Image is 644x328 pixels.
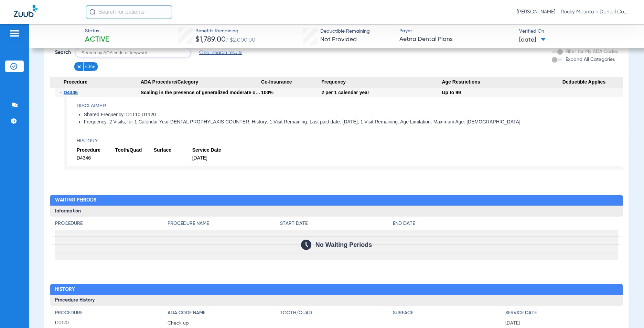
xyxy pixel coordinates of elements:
[320,28,370,35] span: Deductible Remaining
[505,309,618,319] app-breakdown-title: Service Date
[442,88,562,97] div: Up to 99
[168,320,280,327] span: Check up
[168,309,280,317] h4: ADA Code Name
[77,137,623,144] h4: History
[14,5,37,17] img: Zuub Logo
[393,220,618,227] h4: End Date
[393,220,618,230] app-breakdown-title: End Date
[399,35,513,44] span: Aetna Dental Plans
[280,220,393,227] h4: Start Date
[89,9,96,15] img: Search Icon
[321,88,442,97] div: 2 per 1 calendar year
[442,77,562,88] span: Age Restrictions
[85,63,95,70] span: 4346
[141,77,261,88] span: ADA Procedure/Category
[519,28,633,35] span: Verified On
[261,77,321,88] span: Co-Insurance
[168,309,280,319] app-breakdown-title: ADA Code Name
[85,28,109,35] span: Status
[115,147,154,153] span: Tooth/Quad
[50,284,623,295] h2: History
[192,155,231,161] span: [DATE]
[320,36,357,43] span: Not Provided
[393,309,505,317] h4: Surface
[610,295,644,328] iframe: Chat Widget
[60,88,64,97] span: -
[519,36,546,44] span: [DATE]
[280,309,393,319] app-breakdown-title: Tooth/Quad
[564,48,618,55] label: Filter for My ADA Codes
[505,320,618,327] span: [DATE]
[566,57,615,62] span: Expand All Categories
[50,206,623,217] h3: Information
[9,29,20,37] img: hamburger-icon
[50,77,141,88] span: Procedure
[321,77,442,88] span: Frequency
[168,220,280,230] app-breakdown-title: Procedure Name
[261,88,321,97] div: 100%
[393,309,505,319] app-breakdown-title: Surface
[64,90,78,95] span: D4346
[195,28,255,35] span: Benefits Remaining
[517,9,630,15] span: [PERSON_NAME] - Rocky Mountain Dental Company
[195,36,226,43] span: $1,789.00
[280,309,393,317] h4: Tooth/Quad
[301,240,311,250] img: Calendar
[77,147,115,153] span: Procedure
[199,49,242,56] span: Clear search results
[315,241,372,248] span: No Waiting Periods
[168,220,280,227] h4: Procedure Name
[77,64,82,69] img: x.svg
[55,49,71,56] span: Search
[77,102,623,109] h4: Disclaimer
[77,155,115,161] span: D4346
[192,147,231,153] span: Service Date
[562,77,623,88] span: Deductible Applies
[86,5,172,19] input: Search for patients
[505,309,618,317] h4: Service Date
[141,88,261,97] div: Scaling in the presence of generalized moderate or severe gingival inflammation - full mouth
[85,35,109,45] span: Active
[280,220,393,230] app-breakdown-title: Start Date
[55,220,168,230] app-breakdown-title: Procedure
[50,295,623,306] h3: Procedure History
[399,28,513,35] span: Payer
[226,37,255,43] span: / $2,000.00
[50,195,623,206] h2: Waiting Periods
[75,48,191,57] input: Search by ADA code or keyword…
[154,147,192,153] span: Surface
[55,309,168,317] h4: Procedure
[55,220,168,227] h4: Procedure
[55,319,168,327] span: D0120
[84,112,623,118] li: Shared Frequency: D1110,D1120
[55,309,168,319] app-breakdown-title: Procedure
[84,119,623,125] li: Frequency: 2 Visits, for 1 Calendar Year DENTAL PROPHYLAXIS COUNTER. History: 1 Visit Remaining. ...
